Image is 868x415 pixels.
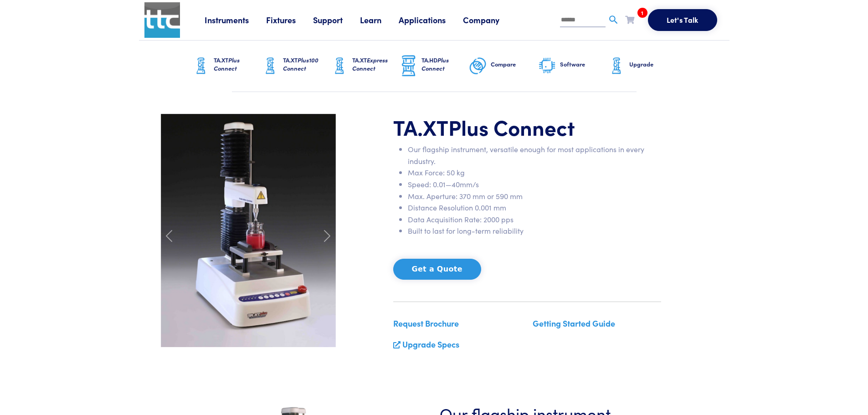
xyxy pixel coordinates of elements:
[352,56,400,72] h6: TA.XT
[538,41,607,92] a: Software
[408,202,661,214] li: Distance Resolution 0.001 mm
[408,143,661,167] li: Our flagship instrument, versatile enough for most applications in every industry.
[205,14,266,26] a: Instruments
[266,14,313,26] a: Fixtures
[400,41,469,92] a: TA.HDPlus Connect
[408,190,661,202] li: Max. Aperture: 370 mm or 590 mm
[648,9,717,31] button: Let's Talk
[448,112,575,141] span: Plus Connect
[607,41,677,92] a: Upgrade
[637,8,647,18] span: 1
[421,56,449,72] span: Plus Connect
[161,114,336,347] img: carousel-ta-xt-plus-bloom.jpg
[192,55,210,77] img: ta-xt-graphic.png
[607,55,626,77] img: ta-xt-graphic.png
[408,179,661,190] li: Speed: 0.01—40mm/s
[360,14,399,26] a: Learn
[538,56,556,76] img: software-graphic.png
[283,56,330,72] h6: TA.XT
[400,54,418,78] img: ta-hd-graphic.png
[261,55,279,77] img: ta-xt-graphic.png
[393,259,481,280] button: Get a Quote
[214,56,261,72] h6: TA.XT
[330,41,400,92] a: TA.XTExpress Connect
[560,60,607,68] h6: Software
[408,214,661,225] li: Data Acquisition Rate: 2000 pps
[144,2,180,38] img: ttc_logo_1x1_v1.0.png
[192,41,261,92] a: TA.XTPlus Connect
[629,60,677,68] h6: Upgrade
[393,114,661,140] h1: TA.XT
[313,14,360,26] a: Support
[469,41,538,92] a: Compare
[463,14,517,26] a: Company
[408,167,661,179] li: Max Force: 50 kg
[491,60,538,68] h6: Compare
[330,55,349,77] img: ta-xt-graphic.png
[402,338,459,350] a: Upgrade Specs
[283,56,318,72] span: Plus100 Connect
[469,55,487,77] img: compare-graphic.png
[408,225,661,237] li: Built to last for long-term reliability
[533,318,615,329] a: Getting Started Guide
[399,14,463,26] a: Applications
[625,14,634,25] a: 1
[261,41,330,92] a: TA.XTPlus100 Connect
[421,56,469,72] h6: TA.HD
[214,56,240,72] span: Plus Connect
[352,56,388,72] span: Express Connect
[393,318,459,329] a: Request Brochure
